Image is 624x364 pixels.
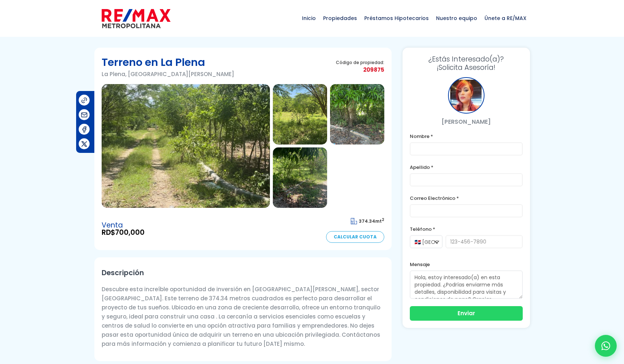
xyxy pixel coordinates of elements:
[298,7,319,29] span: Inicio
[102,229,145,236] span: RD$
[81,126,88,133] img: Compartir
[481,7,530,29] span: Únete a RE/MAX
[446,235,523,248] input: 123-456-7890
[102,55,234,70] h1: Terreno en La Plena
[336,65,384,74] span: 209875
[102,222,145,229] span: Venta
[115,227,145,237] span: 700,000
[410,225,523,234] label: Teléfono *
[410,306,523,321] button: Enviar
[410,270,523,299] textarea: Hola, estoy interesado(a) en esta propiedad. ¿Podrías enviarme más detalles, disponibilidad para ...
[336,60,384,65] span: Código de propiedad:
[102,265,384,281] h2: Descripción
[359,218,375,224] span: 374.34
[102,70,234,79] p: La Plena, [GEOGRAPHIC_DATA][PERSON_NAME]
[81,96,88,104] img: Compartir
[382,217,384,222] sup: 2
[410,132,523,141] label: Nombre *
[319,7,361,29] span: Propiedades
[410,55,523,63] span: ¿Estás Interesado(a)?
[102,285,384,348] p: Descubre esta increíble oportunidad de inversión en [GEOGRAPHIC_DATA][PERSON_NAME], sector [GEOGR...
[351,218,384,224] span: mt
[410,194,523,203] label: Correo Electrónico *
[102,8,170,29] img: remax-metropolitana-logo
[410,163,523,172] label: Apellido *
[326,231,384,243] a: Calcular Cuota
[81,140,88,148] img: Compartir
[448,77,484,114] div: Maricela Dominguez
[273,147,327,208] img: Terreno en La Plena
[81,111,88,119] img: Compartir
[410,117,523,126] p: [PERSON_NAME]
[330,84,384,145] img: Terreno en La Plena
[273,84,327,145] img: Terreno en La Plena
[102,84,270,208] img: Terreno en La Plena
[410,260,523,269] label: Mensaje
[432,7,481,29] span: Nuestro equipo
[410,55,523,72] h3: ¡Solicita Asesoría!
[361,7,432,29] span: Préstamos Hipotecarios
